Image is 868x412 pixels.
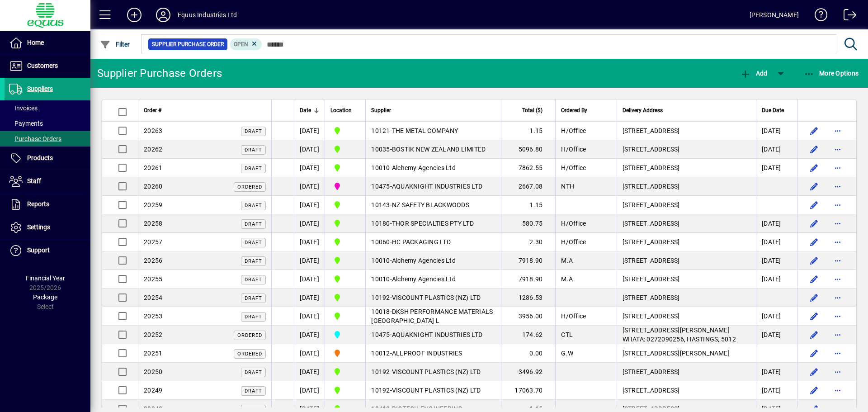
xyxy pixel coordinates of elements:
[294,177,325,196] td: [DATE]
[807,161,821,175] button: Edit
[294,140,325,159] td: [DATE]
[830,253,845,268] button: More options
[392,164,456,171] span: Alchemy Agencies Ltd
[27,223,50,231] span: Settings
[738,65,769,81] button: Add
[617,381,756,400] td: [STREET_ADDRESS]
[617,177,756,196] td: [STREET_ADDRESS]
[98,36,132,52] button: Filter
[27,85,53,92] span: Suppliers
[807,179,821,194] button: Edit
[808,2,828,31] a: Knowledge Base
[245,277,262,283] span: Draft
[330,218,360,229] span: 1B BLENHEIM
[27,62,58,69] span: Customers
[294,159,325,177] td: [DATE]
[330,105,360,115] div: Location
[617,233,756,251] td: [STREET_ADDRESS]
[830,142,845,156] button: More options
[9,120,43,127] span: Payments
[330,329,360,340] span: 3C CENTRAL
[100,41,130,48] span: Filter
[245,147,262,153] span: Draft
[371,127,390,134] span: 10121
[617,344,756,363] td: [STREET_ADDRESS][PERSON_NAME]
[237,351,262,357] span: Ordered
[365,140,501,159] td: -
[144,146,162,153] span: 20262
[144,350,162,357] span: 20251
[144,331,162,338] span: 20252
[756,307,797,326] td: [DATE]
[501,363,555,381] td: 3496.92
[245,128,262,134] span: Draft
[617,363,756,381] td: [STREET_ADDRESS]
[371,387,390,394] span: 10192
[392,368,481,375] span: VISCOUNT PLASTICS (NZ) LTD
[756,159,797,177] td: [DATE]
[561,183,574,190] span: NTH
[392,127,458,134] span: THE METAL COMPANY
[5,170,90,193] a: Staff
[392,257,456,264] span: Alchemy Agencies Ltd
[365,233,501,251] td: -
[392,183,482,190] span: AQUAKNIGHT INDUSTRIES LTD
[830,216,845,231] button: More options
[245,240,262,246] span: Draft
[561,127,586,134] span: H/Office
[330,255,360,266] span: 1B BLENHEIM
[561,164,586,171] span: H/Office
[294,381,325,400] td: [DATE]
[365,159,501,177] td: -
[178,8,237,22] div: Equus Industries Ltd
[392,220,474,227] span: THOR SPECIALTIES PTY LTD
[294,233,325,251] td: [DATE]
[501,159,555,177] td: 7862.55
[501,344,555,363] td: 0.00
[830,290,845,305] button: More options
[830,161,845,175] button: More options
[522,105,542,115] span: Total ($)
[617,140,756,159] td: [STREET_ADDRESS]
[392,146,486,153] span: BOSTIK NEW ZEALAND LIMITED
[144,105,161,115] span: Order #
[392,275,456,283] span: Alchemy Agencies Ltd
[507,105,551,115] div: Total ($)
[807,383,821,398] button: Edit
[756,270,797,289] td: [DATE]
[5,193,90,216] a: Reports
[837,2,857,31] a: Logout
[330,292,360,303] span: 1B BLENHEIM
[617,122,756,140] td: [STREET_ADDRESS]
[330,385,360,396] span: 1B BLENHEIM
[230,38,262,50] mat-chip: Completion Status: Open
[245,221,262,227] span: Draft
[5,32,90,54] a: Home
[830,365,845,379] button: More options
[561,238,586,246] span: H/Office
[830,179,845,194] button: More options
[617,307,756,326] td: [STREET_ADDRESS]
[294,214,325,233] td: [DATE]
[27,177,41,185] span: Staff
[501,270,555,289] td: 7918.90
[144,294,162,301] span: 20254
[623,105,663,115] span: Delivery Address
[371,146,390,153] span: 10035
[5,131,90,147] a: Purchase Orders
[300,105,319,115] div: Date
[5,116,90,131] a: Payments
[392,350,462,357] span: ALLPROOF INDUSTRIES
[830,346,845,360] button: More options
[371,105,495,115] div: Supplier
[144,164,162,171] span: 20261
[762,105,784,115] span: Due Date
[561,275,573,283] span: M.A
[807,327,821,342] button: Edit
[9,104,38,112] span: Invoices
[5,100,90,116] a: Invoices
[756,326,797,344] td: [DATE]
[144,313,162,320] span: 20253
[330,237,360,247] span: 1B BLENHEIM
[807,346,821,360] button: Edit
